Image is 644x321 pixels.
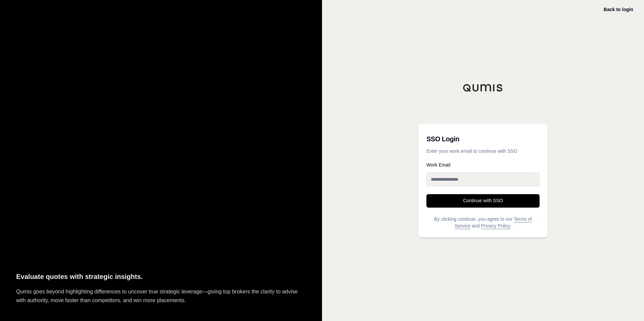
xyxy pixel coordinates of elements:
p: Enter your work email to continue with SSO [426,148,540,154]
p: Evaluate quotes with strategic insights. [16,271,306,282]
p: By clicking continue, you agree to our and . [426,216,540,229]
a: Privacy Policy [481,223,510,228]
h3: SSO Login [426,132,540,146]
button: Continue with SSO [426,194,540,208]
p: Qumis goes beyond highlighting differences to uncover true strategic leverage—giving top brokers ... [16,287,306,305]
label: Work Email [426,163,540,167]
a: Back to login [604,7,633,12]
img: Qumis [463,84,503,92]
